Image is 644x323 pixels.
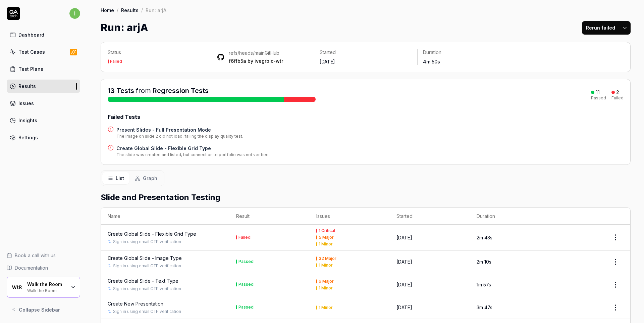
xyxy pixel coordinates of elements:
[153,87,209,95] a: Regression Tests
[238,260,254,264] div: Passed
[7,97,80,110] a: Issues
[69,8,80,19] span: i
[319,286,333,290] div: 1 Minor
[143,175,157,182] span: Graph
[7,114,80,127] a: Insights
[616,89,619,95] div: 2
[7,277,80,297] button: Walk the Room LogoWalk the RoomWalk the Room
[15,252,56,259] span: Book a call with us
[396,282,412,287] time: [DATE]
[69,7,80,20] button: i
[319,306,333,310] div: 1 Minor
[18,31,44,38] div: Dashboard
[582,21,619,35] button: Rerun failed
[477,259,491,265] time: 2m 10s
[101,208,229,225] th: Name
[591,96,606,100] div: Passed
[108,49,206,56] p: Status
[319,263,333,267] div: 1 Minor
[7,303,80,316] button: Collapse Sidebar
[319,242,333,246] div: 1 Minor
[477,235,492,240] time: 2m 43s
[113,309,181,315] a: Sign in using email OTP verification
[116,145,270,152] a: Create Global Slide - Flexible Grid Type
[470,208,550,225] th: Duration
[141,7,143,13] div: /
[319,257,336,261] div: 32 Major
[108,113,624,121] div: Failed Tests
[229,58,246,64] a: f6ffb5a
[236,234,251,241] button: Failed
[320,59,335,64] time: [DATE]
[611,96,624,100] div: Failed
[27,287,66,293] div: Walk the Room
[116,133,243,139] div: The image on slide 2 did not load, failing the display quality test.
[423,49,515,56] p: Duration
[238,235,251,239] div: Failed
[423,59,440,64] time: 4m 50s
[18,134,38,141] div: Settings
[113,286,181,292] a: Sign in using email OTP verification
[101,191,631,203] h2: Slide and Presentation Testing
[18,48,45,55] div: Test Cases
[146,7,166,13] div: Run: arjA
[101,20,148,35] h1: Run: arjA
[7,264,80,271] a: Documentation
[102,172,129,184] button: List
[7,45,80,58] a: Test Cases
[15,264,48,271] span: Documentation
[116,126,243,133] a: Present Slides - Full Presentation Mode
[229,58,283,64] div: by
[18,65,43,73] div: Test Plans
[320,49,412,56] p: Started
[136,87,151,95] span: from
[116,175,124,182] span: List
[319,235,334,239] div: 5 Major
[27,281,66,287] div: Walk the Room
[108,87,134,95] span: 13 Tests
[108,255,182,262] a: Create Global Slide - Image Type
[238,282,254,286] div: Passed
[396,305,412,310] time: [DATE]
[7,252,80,259] a: Book a call with us
[108,277,178,284] a: Create Global Slide - Text Type
[238,305,254,309] div: Passed
[11,281,23,293] img: Walk the Room Logo
[19,306,60,313] span: Collapse Sidebar
[7,28,80,41] a: Dashboard
[396,235,412,240] time: [DATE]
[108,300,163,307] a: Create New Presentation
[596,89,600,95] div: 11
[310,208,390,225] th: Issues
[110,59,122,63] div: Failed
[7,80,80,93] a: Results
[229,50,265,56] a: refs/heads/main
[7,62,80,76] a: Test Plans
[108,230,196,237] a: Create Global Slide - Flexible Grid Type
[113,239,181,245] a: Sign in using email OTP verification
[229,50,283,56] div: GitHub
[255,58,283,64] a: ivegrbic-wtr
[101,7,114,13] a: Home
[18,100,34,107] div: Issues
[18,83,36,90] div: Results
[121,7,139,13] a: Results
[390,208,470,225] th: Started
[319,279,334,283] div: 6 Major
[113,263,181,269] a: Sign in using email OTP verification
[396,259,412,265] time: [DATE]
[129,172,163,184] button: Graph
[229,208,310,225] th: Result
[477,305,492,310] time: 3m 47s
[319,229,335,233] div: 1 Critical
[117,7,118,13] div: /
[477,282,491,287] time: 1m 57s
[116,152,270,158] div: The slide was created and listed, but connection to portfolio was not verified.
[18,117,37,124] div: Insights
